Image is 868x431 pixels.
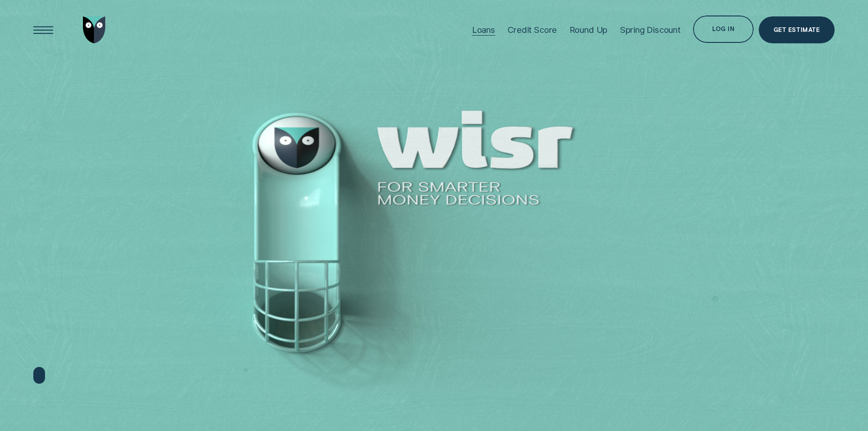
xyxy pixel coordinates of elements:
[620,25,681,35] div: Spring Discount
[759,16,835,44] a: Get Estimate
[30,16,57,44] button: Open Menu
[83,16,106,44] img: Wisr
[570,25,608,35] div: Round Up
[472,25,495,35] div: Loans
[693,16,753,43] button: Log in
[508,25,557,35] div: Credit Score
